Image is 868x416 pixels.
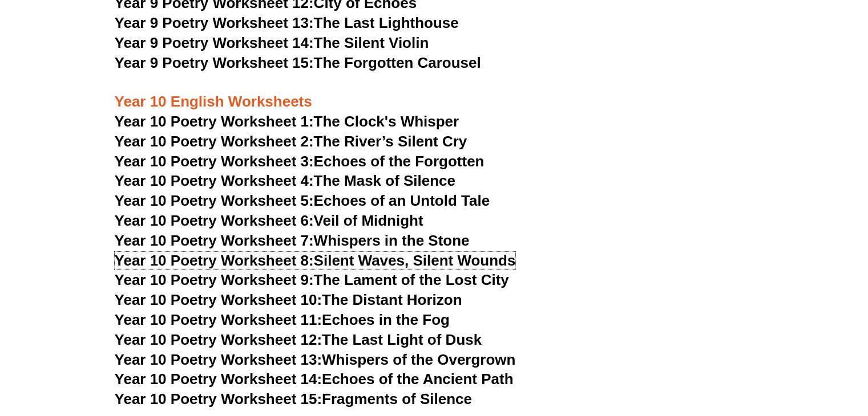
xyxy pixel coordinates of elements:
a: Year 10 Poetry Worksheet 7:Whispers in the Stone [115,232,470,249]
a: Year 10 Poetry Worksheet 3:Echoes of the Forgotten [115,153,485,170]
a: Year 10 Poetry Worksheet 11:Echoes in the Fog [115,311,450,328]
span: Year 10 Poetry Worksheet 8: [115,252,314,269]
span: Year 10 Poetry Worksheet 7: [115,232,314,249]
a: Year 9 Poetry Worksheet 14:The Silent Violin [115,34,429,51]
a: Year 10 Poetry Worksheet 10:The Distant Horizon [115,291,462,308]
a: Year 10 Poetry Worksheet 15:Fragments of Silence [115,390,472,407]
span: Year 10 Poetry Worksheet 2: [115,133,314,150]
a: Year 9 Poetry Worksheet 15:The Forgotten Carousel [115,54,481,71]
span: Year 9 Poetry Worksheet 14: [115,34,314,51]
a: Year 10 Poetry Worksheet 2:The River’s Silent Cry [115,133,467,150]
span: Year 9 Poetry Worksheet 15: [115,54,314,71]
a: Year 10 Poetry Worksheet 4:The Mask of Silence [115,172,455,189]
a: Year 10 Poetry Worksheet 9:The Lament of the Lost City [115,271,509,288]
span: Year 10 Poetry Worksheet 14: [115,370,322,388]
a: Year 10 Poetry Worksheet 8:Silent Waves, Silent Wounds [115,252,516,269]
span: Year 10 Poetry Worksheet 12: [115,331,322,348]
a: Year 10 Poetry Worksheet 12:The Last Light of Dusk [115,331,482,348]
a: Year 10 Poetry Worksheet 14:Echoes of the Ancient Path [115,370,514,388]
span: Year 9 Poetry Worksheet 13: [115,14,314,31]
a: Year 10 Poetry Worksheet 1:The Clock's Whisper [115,113,459,130]
span: Year 10 Poetry Worksheet 15: [115,390,322,407]
span: Year 10 Poetry Worksheet 9: [115,271,314,288]
span: Year 10 Poetry Worksheet 3: [115,153,314,170]
a: Year 10 Poetry Worksheet 13:Whispers of the Overgrown [115,351,516,368]
span: Year 10 Poetry Worksheet 13: [115,351,322,368]
span: Year 10 Poetry Worksheet 6: [115,212,314,229]
span: Year 10 Poetry Worksheet 4: [115,172,314,189]
a: Year 10 Poetry Worksheet 6:Veil of Midnight [115,212,423,229]
span: Year 10 Poetry Worksheet 10: [115,291,322,308]
span: Year 10 Poetry Worksheet 1: [115,113,314,130]
a: Year 9 Poetry Worksheet 13:The Last Lighthouse [115,14,459,31]
iframe: Chat Widget [678,288,868,416]
h3: Year 10 English Worksheets [115,73,754,112]
a: Year 10 Poetry Worksheet 5:Echoes of an Untold Tale [115,192,490,209]
span: Year 10 Poetry Worksheet 5: [115,192,314,209]
span: Year 10 Poetry Worksheet 11: [115,311,322,328]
